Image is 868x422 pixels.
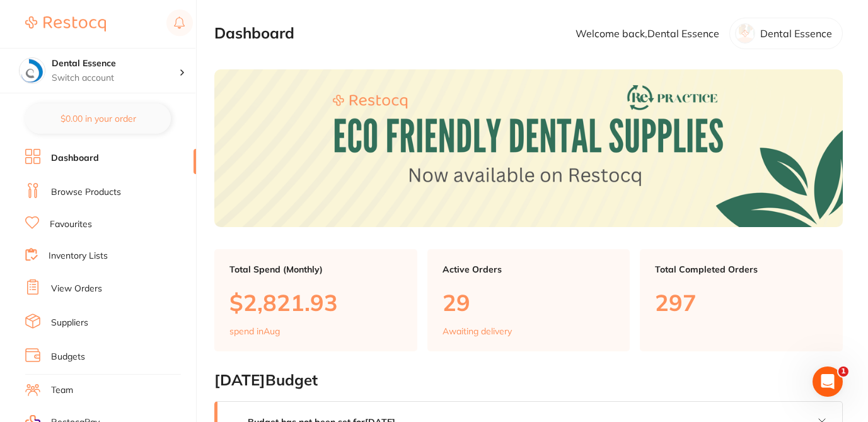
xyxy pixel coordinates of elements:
[443,326,512,336] p: Awaiting delivery
[52,72,179,85] p: Switch account
[229,264,402,274] p: Total Spend (Monthly)
[50,218,92,231] a: Favourites
[214,372,843,389] h2: [DATE] Budget
[655,264,828,274] p: Total Completed Orders
[49,250,108,262] a: Inventory Lists
[25,103,171,134] button: $0.00 in your order
[20,58,45,83] img: Dental Essence
[655,290,828,315] p: 297
[25,9,106,38] a: Restocq Logo
[443,290,615,315] p: 29
[214,249,417,351] a: Total Spend (Monthly)$2,821.93spend inAug
[576,28,719,39] p: Welcome back, Dental Essence
[51,186,121,199] a: Browse Products
[214,69,843,226] img: Dashboard
[838,366,848,377] span: 1
[51,283,102,295] a: View Orders
[51,152,99,165] a: Dashboard
[427,249,630,351] a: Active Orders29Awaiting delivery
[640,249,843,351] a: Total Completed Orders297
[25,16,106,32] img: Restocq Logo
[229,290,402,315] p: $2,821.93
[443,264,615,274] p: Active Orders
[51,384,73,397] a: Team
[51,351,85,363] a: Budgets
[760,28,832,39] p: Dental Essence
[52,57,179,70] h4: Dental Essence
[813,366,843,397] iframe: Intercom live chat
[229,326,280,336] p: spend in Aug
[51,317,88,329] a: Suppliers
[214,25,294,42] h2: Dashboard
